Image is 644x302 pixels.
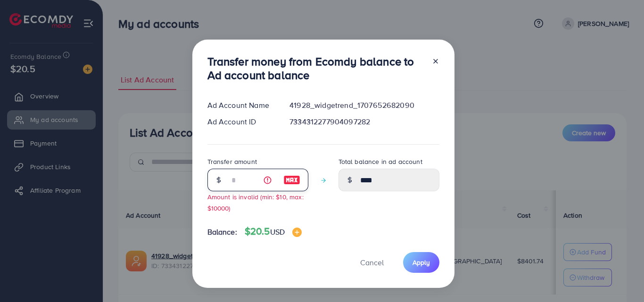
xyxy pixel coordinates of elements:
[207,55,424,82] h3: Transfer money from Ecomdy balance to Ad account balance
[207,192,304,212] small: Amount is invalid (min: $10, max: $10000)
[245,226,302,237] h4: $20.5
[339,157,422,166] label: Total balance in ad account
[282,116,446,127] div: 7334312277904097282
[604,260,637,295] iframe: Chat
[207,157,257,166] label: Transfer amount
[403,252,439,272] button: Apply
[413,258,430,267] span: Apply
[270,227,285,237] span: USD
[282,100,446,111] div: 41928_widgetrend_1707652682090
[292,228,302,237] img: image
[360,257,384,268] span: Cancel
[348,252,396,272] button: Cancel
[200,116,282,127] div: Ad Account ID
[200,100,282,111] div: Ad Account Name
[283,174,300,186] img: image
[207,227,237,237] span: Balance:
